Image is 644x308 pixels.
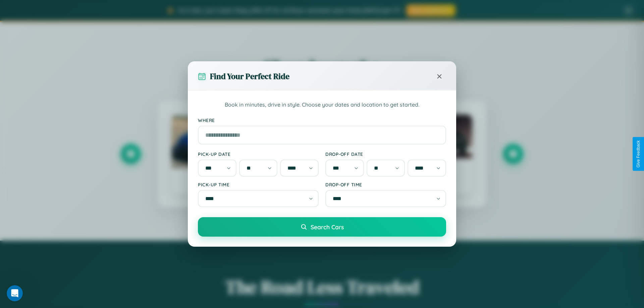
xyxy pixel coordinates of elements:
[325,151,446,157] label: Drop-off Date
[325,182,446,187] label: Drop-off Time
[198,117,446,123] label: Where
[210,71,289,82] h3: Find Your Perfect Ride
[198,101,446,109] p: Book in minutes, drive in style. Choose your dates and location to get started.
[198,217,446,237] button: Search Cars
[198,182,319,187] label: Pick-up Time
[198,151,319,157] label: Pick-up Date
[311,223,344,231] span: Search Cars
